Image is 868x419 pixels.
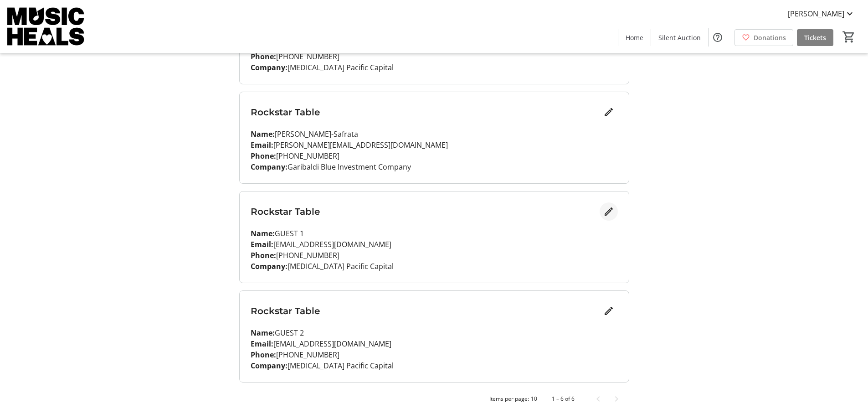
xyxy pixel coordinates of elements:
[489,395,529,403] div: Items per page:
[251,162,288,172] strong: Company:
[658,33,701,42] span: Silent Auction
[251,261,618,272] p: [MEDICAL_DATA] Pacific Capital
[607,390,626,408] button: Next page
[251,51,618,62] p: [PHONE_NUMBER]
[251,239,273,249] strong: Email:
[5,4,87,49] img: Music Heals Charitable Foundation's Logo
[251,350,276,360] strong: Phone:
[618,29,651,46] a: Home
[251,250,618,261] p: [PHONE_NUMBER]
[251,349,618,360] p: [PHONE_NUMBER]
[251,228,618,239] p: GUEST 1
[251,228,275,238] strong: Name:
[251,261,288,271] strong: Company:
[589,390,607,408] button: Previous page
[251,150,618,161] p: [PHONE_NUMBER]
[552,395,575,403] div: 1 – 6 of 6
[531,395,537,403] div: 10
[251,239,618,250] p: [EMAIL_ADDRESS][DOMAIN_NAME]
[709,28,727,47] button: Help
[626,33,643,42] span: Home
[781,6,863,21] button: [PERSON_NAME]
[251,250,276,260] strong: Phone:
[251,62,288,72] strong: Company:
[251,140,273,150] strong: Email:
[251,129,618,140] p: [PERSON_NAME]-Safrata
[251,338,618,349] p: [EMAIL_ADDRESS][DOMAIN_NAME]
[841,29,857,45] button: Cart
[251,151,276,161] strong: Phone:
[239,390,629,408] mat-paginator: Select page
[734,29,793,46] a: Donations
[251,129,275,139] strong: Name:
[251,205,600,218] h3: Rockstar Table
[251,361,288,371] strong: Company:
[251,140,618,150] p: [PERSON_NAME][EMAIL_ADDRESS][DOMAIN_NAME]
[251,304,600,318] h3: Rockstar Table
[797,29,833,46] a: Tickets
[251,328,275,338] strong: Name:
[600,103,618,121] button: Edit
[251,161,618,172] p: Garibaldi Blue Investment Company
[251,339,273,349] strong: Email:
[754,33,786,42] span: Donations
[251,105,600,119] h3: Rockstar Table
[600,202,618,221] button: Edit
[251,327,618,338] p: GUEST 2
[251,62,618,73] p: [MEDICAL_DATA] Pacific Capital
[600,302,618,320] button: Edit
[788,8,844,19] span: [PERSON_NAME]
[804,33,826,42] span: Tickets
[651,29,708,46] a: Silent Auction
[251,360,618,371] p: [MEDICAL_DATA] Pacific Capital
[251,52,276,62] strong: Phone:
